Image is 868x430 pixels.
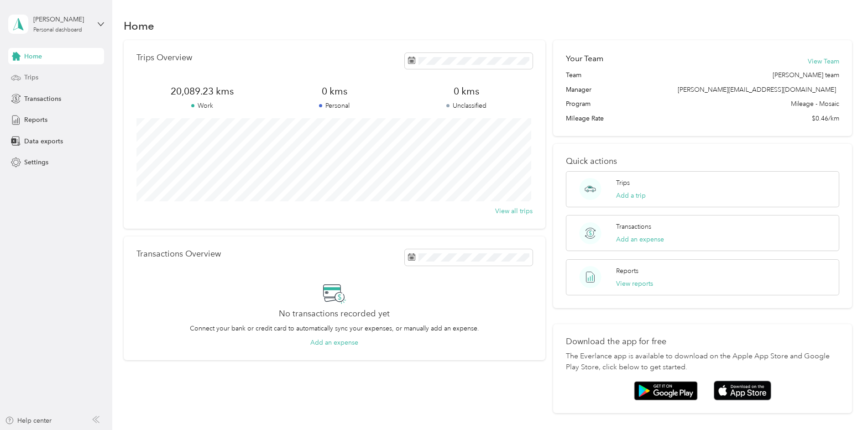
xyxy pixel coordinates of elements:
[24,94,61,104] span: Transactions
[616,279,653,288] button: View reports
[678,86,836,94] span: [PERSON_NAME][EMAIL_ADDRESS][DOMAIN_NAME]
[24,115,47,125] span: Reports
[566,70,581,80] span: Team
[566,157,839,166] p: Quick actions
[136,101,268,110] p: Work
[773,70,839,80] span: [PERSON_NAME] team
[279,309,390,319] h2: No transactions recorded yet
[136,249,221,259] p: Transactions Overview
[714,381,771,400] img: App store
[24,73,38,82] span: Trips
[566,351,839,373] p: The Everlance app is available to download on the Apple App Store and Google Play Store, click be...
[33,27,82,33] div: Personal dashboard
[566,85,591,94] span: Manager
[310,338,358,347] button: Add an expense
[616,178,630,188] p: Trips
[24,52,42,61] span: Home
[817,379,868,430] iframe: Everlance-gr Chat Button Frame
[24,136,63,146] span: Data exports
[566,53,603,64] h2: Your Team
[791,99,839,109] span: Mileage - Mosaic
[190,324,479,333] p: Connect your bank or credit card to automatically sync your expenses, or manually add an expense.
[136,85,268,98] span: 20,089.23 kms
[268,85,400,98] span: 0 kms
[616,266,638,276] p: Reports
[566,99,591,109] span: Program
[33,15,90,24] div: [PERSON_NAME]
[24,157,48,167] span: Settings
[616,235,664,244] button: Add an expense
[808,57,839,66] button: View Team
[812,114,839,123] span: $0.46/km
[124,21,154,31] h1: Home
[136,53,192,63] p: Trips Overview
[616,222,651,231] p: Transactions
[566,114,604,123] span: Mileage Rate
[566,337,839,346] p: Download the app for free
[401,101,533,110] p: Unclassified
[268,101,400,110] p: Personal
[401,85,533,98] span: 0 kms
[5,416,52,425] button: Help center
[634,381,698,400] img: Google play
[495,206,533,216] button: View all trips
[616,191,646,200] button: Add a trip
